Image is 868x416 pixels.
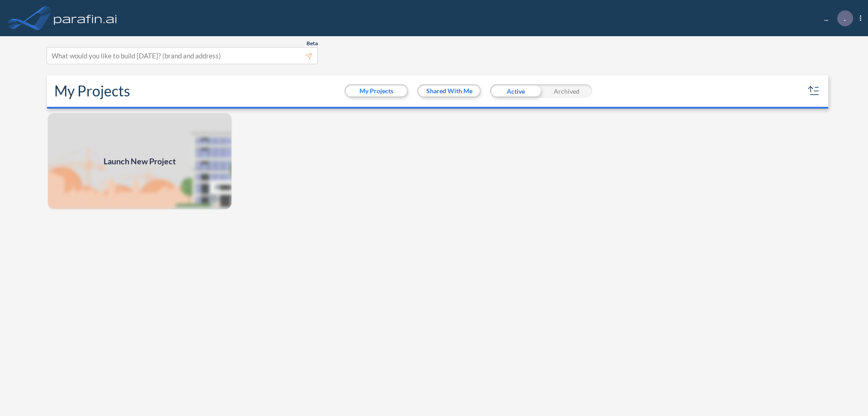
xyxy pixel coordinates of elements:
[52,9,119,27] img: logo
[47,112,232,210] img: add
[844,14,846,22] p: .
[419,86,480,96] button: Shared With Me
[490,84,541,98] div: Active
[54,82,130,100] h2: My Projects
[541,84,592,98] div: Archived
[807,84,821,98] button: sort
[47,112,232,210] a: Launch New Project
[307,40,318,47] span: Beta
[104,155,176,167] span: Launch New Project
[346,86,407,96] button: My Projects
[811,10,861,26] div: ...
